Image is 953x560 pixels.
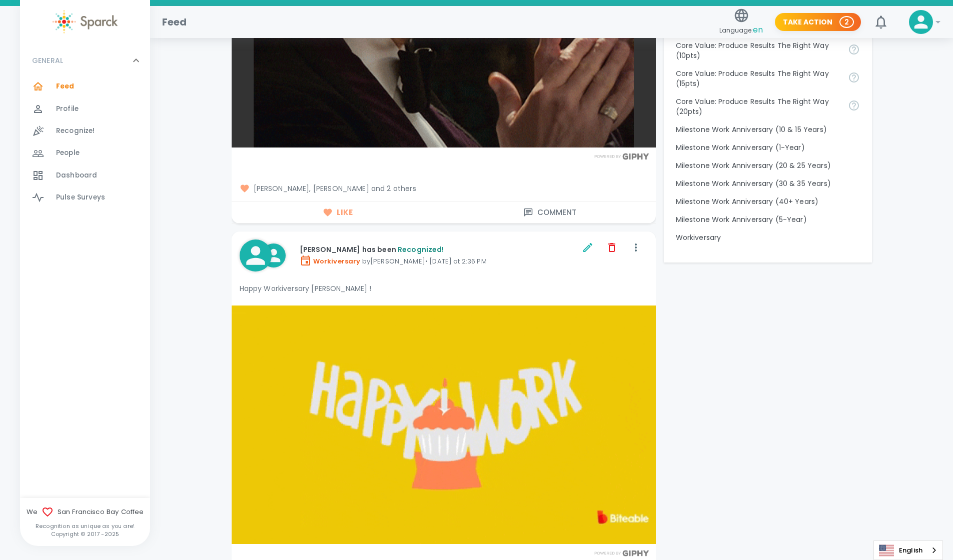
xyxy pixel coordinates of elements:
p: 2 [844,17,849,27]
a: People [20,142,150,164]
svg: Find success working together and doing the right thing [848,99,860,111]
p: Core Value: Produce Results The Right Way (20pts) [676,96,840,116]
button: Language:en [715,4,767,40]
a: Feed [20,75,150,97]
div: GENERAL [20,75,150,212]
a: Sparck logo [20,10,150,33]
a: English [874,541,942,559]
a: Recognize! [20,120,150,142]
a: Pulse Surveys [20,186,150,208]
svg: Find success working together and doing the right thing [848,43,860,55]
div: GENERAL [20,45,150,75]
p: by [PERSON_NAME] • [DATE] at 2:36 PM [300,254,580,266]
span: Recognized! [398,244,444,254]
span: Recognize! [56,126,95,136]
a: Profile [20,98,150,120]
p: Milestone Work Anniversary (30 & 35 Years) [676,178,860,188]
button: Comment [444,202,656,223]
h1: Feed [162,14,187,30]
p: Milestone Work Anniversary (10 & 15 Years) [676,124,860,134]
div: Language [873,540,943,560]
span: We San Francisco Bay Coffee [20,506,150,518]
span: Dashboard [56,170,97,180]
p: Workiversary [676,232,860,242]
img: Sparck logo [53,10,118,33]
p: Copyright © 2017 - 2025 [20,530,150,538]
p: Milestone Work Anniversary (5-Year) [676,214,860,224]
p: Milestone Work Anniversary (40+ Years) [676,196,860,206]
button: Like [232,202,444,223]
p: Recognition as unique as you are! [20,522,150,530]
svg: Find success working together and doing the right thing [848,71,860,83]
p: [PERSON_NAME] has been [300,244,580,254]
p: Milestone Work Anniversary (20 & 25 Years) [676,160,860,170]
aside: Language selected: English [873,540,943,560]
p: Milestone Work Anniversary (1-Year) [676,142,860,152]
span: Pulse Surveys [56,192,105,202]
p: GENERAL [32,55,63,65]
img: Powered by GIPHY [592,550,652,556]
span: Workiversary [300,256,361,266]
span: People [56,148,80,158]
p: Core Value: Produce Results The Right Way (10pts) [676,40,840,60]
span: Feed [56,81,75,91]
span: Profile [56,104,79,114]
span: [PERSON_NAME], [PERSON_NAME] and 2 others [240,183,648,193]
p: Happy Workiversary [PERSON_NAME] ! [240,283,648,293]
img: Powered by GIPHY [592,153,652,159]
span: en [753,24,763,35]
button: Take Action 2 [775,13,861,31]
a: Dashboard [20,164,150,186]
span: Language: [719,23,763,37]
p: Core Value: Produce Results The Right Way (15pts) [676,68,840,88]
